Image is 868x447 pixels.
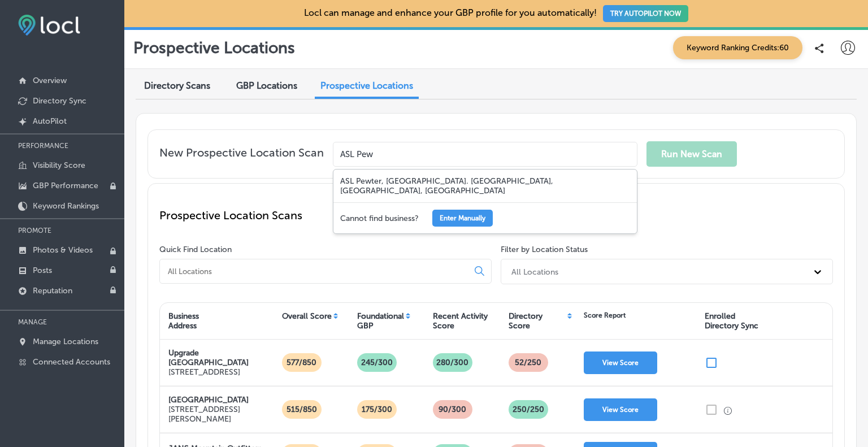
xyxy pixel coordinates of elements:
[18,15,80,36] img: fda3e92497d09a02dc62c9cd864e3231.png
[159,245,232,254] label: Quick Find Location
[282,353,321,372] p: 577/850
[357,353,397,372] p: 245/300
[144,80,210,91] span: Directory Scans
[357,311,404,331] div: Foundational GBP
[433,311,488,331] div: Recent Activity Score
[646,141,737,167] button: Run New Scan
[282,400,322,419] p: 515/850
[340,214,419,223] p: Cannot find business?
[603,5,688,22] button: TRY AUTOPILOT NOW
[584,351,657,374] button: View Score
[33,266,52,275] p: Posts
[168,395,249,405] strong: [GEOGRAPHIC_DATA]
[159,146,324,167] p: New Prospective Location Scan
[159,209,833,222] p: Prospective Location Scans
[33,181,98,190] p: GBP Performance
[432,210,493,227] button: Enter Manually
[33,201,99,211] p: Keyword Rankings
[333,170,637,202] div: ASL Pewter, [GEOGRAPHIC_DATA]. [GEOGRAPHIC_DATA], [GEOGRAPHIC_DATA], [GEOGRAPHIC_DATA]
[33,76,67,85] p: Overview
[33,160,85,170] p: Visibility Score
[33,286,72,296] p: Reputation
[432,353,473,372] p: 280/300
[33,337,98,346] p: Manage Locations
[33,357,110,367] p: Connected Accounts
[133,38,295,57] p: Prospective Locations
[511,267,558,276] div: All Locations
[508,400,549,419] p: 250 /250
[509,311,566,331] div: Directory Score
[282,311,332,321] div: Overall Score
[501,245,588,254] label: Filter by Location Status
[33,116,67,126] p: AutoPilot
[167,266,466,276] input: All Locations
[168,311,199,331] div: Business Address
[357,400,397,419] p: 175/300
[320,80,413,91] span: Prospective Locations
[705,311,758,331] div: Enrolled Directory Sync
[510,353,546,372] p: 52 /250
[333,142,637,167] input: Enter your business location
[673,36,802,59] span: Keyword Ranking Credits: 60
[33,245,93,255] p: Photos & Videos
[434,400,471,419] p: 90/300
[168,348,249,367] strong: Upgrade [GEOGRAPHIC_DATA]
[236,80,297,91] span: GBP Locations
[584,398,657,421] button: View Score
[584,311,626,319] div: Score Report
[33,96,86,106] p: Directory Sync
[168,367,265,377] p: [STREET_ADDRESS]
[168,405,265,424] p: [STREET_ADDRESS][PERSON_NAME]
